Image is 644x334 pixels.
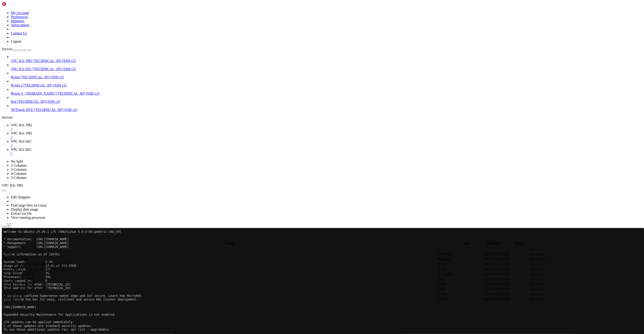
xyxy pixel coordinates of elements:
x-row: See [URL][DOMAIN_NAME] or run: sudo pro status [2,111,585,115]
a: Edit Snippets [11,195,30,199]
div: (19, 34) [38,130,40,134]
td: [DATE] 18:56:58 [484,252,529,257]
td: -rw-r--r-- [530,267,576,272]
td: [DATE] 18:56:58 [484,272,529,276]
span: [TECHNICAL_ID] (SSH v2) [34,108,77,112]
td: 2 KB [437,282,483,286]
x-row: Welcome to Ubuntu 24.04.1 LTS (GNU/Linux 6.8.0-60-generic x86_64) [2,2,585,6]
td: -rw-rw-rw- [530,297,576,301]
li: Bot [TECHNICAL_ID] (SSH v2) [11,96,642,104]
span: .. [2,247,6,251]
td: [DATE] 22:57:08 [484,297,529,301]
a: Servers [2,47,31,51]
a: 2 Columns [11,163,27,167]
th: Size: activate to sort column ascending [457,241,477,246]
span: [TECHNICAL_ID] (SSH v2) [33,67,76,71]
x-row: IPv6 address for eth0: [TECHNICAL_ID] [2,73,585,77]
a: VPC HA-SEC [TECHNICAL_ID] (SSH v2) [11,67,642,71]
a: VPC HA- PRI [11,123,642,131]
td: -rw-r--r-- [530,262,576,267]
a: Ryzen 2 [TECHNICAL_ID] (SSH v2) [11,83,642,87]
x-row: * Management: [URL][DOMAIN_NAME] [2,13,585,17]
x-row: Usage of /: 13.9% of 478.93GB [2,36,585,40]
span: Ryzen [11,75,20,79]
x-row: Usage of /: 7.6% of 472.35GB [2,36,585,40]
span:  [2,287,4,291]
td: 163 Bytes [437,272,483,276]
x-row: * Documentation: [URL][DOMAIN_NAME] [2,9,585,13]
x-row: * Support: [URL][DOMAIN_NAME] [2,17,585,21]
x-row: *** System restart required *** [2,122,585,126]
x-row: just raised the bar for easy, resilient and secure K8s cluster deployment. [2,70,585,73]
a: My Account [11,11,29,15]
x-row: 170 updates can be applied immediately. [2,92,585,96]
a: VPC HA-SEC [11,139,642,148]
a: 5 Columns [11,176,27,180]
li: Ryzen 2 [TECHNICAL_ID] (SSH v2) [11,79,642,87]
td: [DATE] 02:25:56 [484,292,529,296]
x-row: System information as of [DATE] [2,24,585,28]
a: Preferences [11,15,28,19]
x-row: Swap usage: 0% [2,43,585,47]
a: 4 Columns [11,172,27,175]
td: -rw-r--r-- [530,272,576,276]
a: VPC HA-SEC [11,148,642,156]
span: [TECHNICAL_ID] (SSH v2) [17,100,60,103]
li: Ryzen [TECHNICAL_ID] (SSH v2) [11,71,642,79]
a: Logout [11,39,21,43]
x-row: Users logged in: 0 [2,51,585,55]
a: 3 Columns [11,168,27,171]
td: [DATE] 18:56:58 [484,287,529,291]
li: Ryzen 3 - [DOMAIN_NAME] [TECHNICAL_ID] (SSH v2) [11,87,642,96]
td: -rw-rw-rw- [530,282,576,286]
a: Ryzen 3 - [DOMAIN_NAME] [TECHNICAL_ID] (SSH v2) [11,91,642,96]
x-row: *** System restart required *** [2,118,585,122]
div: (19, 32) [38,122,40,126]
x-row: root@vps2926751:~# [2,130,585,134]
x-row: 112 updates can be applied immediately. [2,92,585,96]
x-row: IPv4 address for br-81fab7b26d26: [TECHNICAL_ID] [2,58,585,62]
span: Ryzen 3 - [DOMAIN_NAME] [11,91,55,95]
th: Perm.: activate to sort column ascending [511,241,528,246]
a: Bot [TECHNICAL_ID] (SSH v2) [11,100,642,104]
td: 22 KB [437,297,483,301]
x-row: Enable ESM Apps to receive additional future security updates. [2,103,585,107]
span: [TECHNICAL_ID] (SSH v2) [33,59,76,63]
x-row: System load: 2.54 [2,32,585,36]
span: apikeys2_[DOMAIN_NAME] [2,287,48,291]
span: bk_haproxy.cfg [2,292,26,296]
span: [DOMAIN_NAME] [2,272,34,276]
x-row: Processes: 247 [2,47,585,51]
x-row: root@vps2751094:~# [2,122,585,126]
a: Find large files on Linux [11,203,47,207]
span: [TECHNICAL_ID] (SSH v2) [21,75,64,79]
span: VPC HA- PRI [2,183,23,187]
x-row: Swap usage: 1% [2,43,585,47]
x-row: Expanded Security Maintenance for Applications is not enabled. [2,85,585,89]
a: Subscription [11,23,29,27]
x-row: System load: 0.6240234375 [2,32,585,36]
span: VPC HA- PRI [11,131,32,135]
span: [TECHNICAL_ID] (SSH v2) [24,83,67,87]
th: Name: activate to sort column descending [2,241,457,246]
a: Display disk usage [11,207,38,211]
td: 158 Bytes [437,252,483,257]
x-row: See [URL][DOMAIN_NAME] or run: sudo pro status [2,107,585,111]
li: VPC HA- PRI [TECHNICAL_ID] (SSH v2) [11,55,642,63]
x-row: * Strictly confined Kubernetes makes edge and IoT secure. Learn how MicroK8s [2,66,585,70]
span: VPC HA-SEC [11,148,32,151]
x-row: Memory usage: 12% [2,39,585,43]
x-row: Processes: 291 [2,47,585,51]
span: 26122024_bk_w_magiceden_haproxy.cfg [2,267,65,271]
span:  [2,267,4,271]
x-row: Memory usage: 11% [2,39,585,43]
td: 88 Bytes [437,257,483,262]
span: [DOMAIN_NAME] [2,282,34,286]
a: VPC HA- PRI [11,131,642,139]
th: Modified: activate to sort column ascending [477,241,511,246]
a:  [11,135,642,139]
span: NFTtools SITE [11,108,33,112]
